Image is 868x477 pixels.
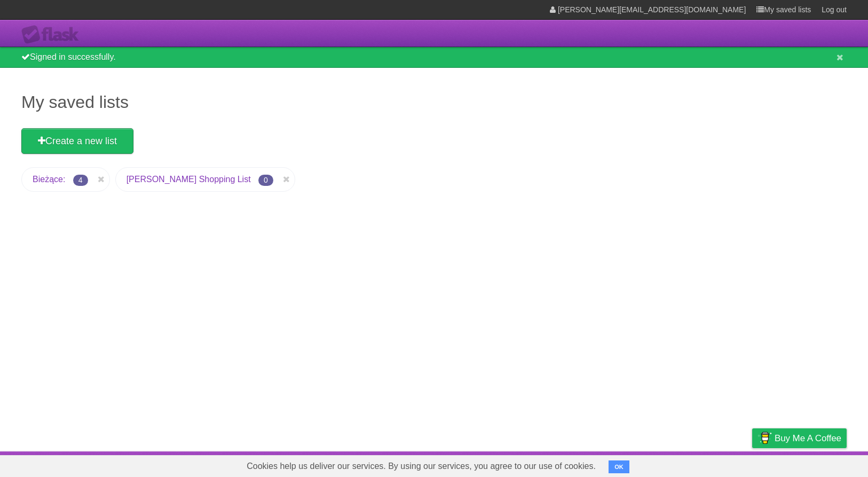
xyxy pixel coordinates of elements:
a: Privacy [738,454,766,474]
button: OK [609,460,629,473]
a: Bieżące: [33,175,65,184]
a: Buy me a coffee [752,428,847,448]
a: Suggest a feature [779,454,847,474]
a: Developers [645,454,689,474]
span: Cookies help us deliver our services. By using our services, you agree to our use of cookies. [236,456,606,477]
h1: My saved lists [21,89,847,115]
img: Buy me a coffee [757,429,772,447]
a: Create a new list [21,128,133,154]
div: Flask [21,25,85,44]
a: About [610,454,633,474]
a: Terms [702,454,725,474]
a: [PERSON_NAME] Shopping List [127,175,251,184]
span: Buy me a coffee [775,429,841,448]
span: 4 [73,175,88,186]
span: 0 [258,175,273,186]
